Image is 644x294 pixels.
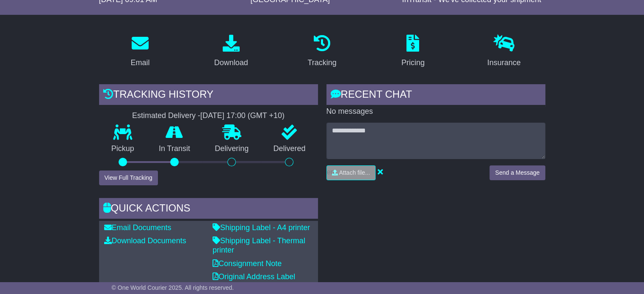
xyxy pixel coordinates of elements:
[99,170,158,185] button: View Full Tracking
[99,144,146,154] p: Pickup
[482,32,526,71] a: Insurance
[401,57,425,69] div: Pricing
[202,144,261,154] p: Delivering
[326,107,545,116] p: No messages
[209,32,254,71] a: Download
[213,272,295,281] a: Original Address Label
[213,236,305,254] a: Shipping Label - Thermal printer
[307,57,336,69] div: Tracking
[99,198,318,221] div: Quick Actions
[200,111,285,121] div: [DATE] 17:00 (GMT +10)
[487,57,521,69] div: Insurance
[130,57,149,69] div: Email
[146,144,202,154] p: In Transit
[489,165,545,180] button: Send a Message
[112,284,234,291] span: © One World Courier 2025. All rights reserved.
[214,57,248,69] div: Download
[302,32,342,71] a: Tracking
[99,84,318,107] div: Tracking history
[104,223,171,232] a: Email Documents
[213,223,310,232] a: Shipping Label - A4 printer
[125,32,155,71] a: Email
[104,236,186,245] a: Download Documents
[213,259,282,268] a: Consignment Note
[261,144,318,154] p: Delivered
[326,84,545,107] div: RECENT CHAT
[99,111,318,121] div: Estimated Delivery -
[396,32,430,71] a: Pricing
